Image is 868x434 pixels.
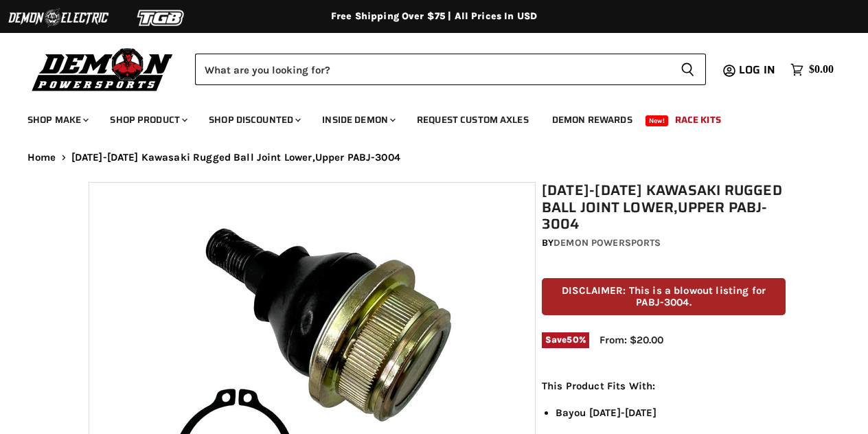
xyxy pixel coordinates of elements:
span: Save % [542,332,589,347]
p: This Product Fits With: [542,378,786,394]
a: Home [27,152,56,163]
form: Product [195,54,706,85]
span: From: $20.00 [599,334,663,346]
img: Demon Powersports [27,45,178,93]
a: Demon Powersports [553,237,661,249]
span: 50 [567,334,578,345]
a: $0.00 [784,60,841,80]
a: Shop Discounted [198,106,309,134]
img: Demon Electric Logo 2 [7,5,110,31]
div: by [542,236,786,251]
a: Log in [733,64,784,76]
p: DISCLAIMER: This is a blowout listing for PABJ-3004. [542,278,786,316]
li: Bayou [DATE]-[DATE] [556,404,786,421]
button: Search [670,54,706,85]
a: Inside Demon [312,106,404,134]
a: Shop Make [17,106,97,134]
a: Race Kits [665,106,731,134]
span: $0.00 [809,63,834,76]
span: [DATE]-[DATE] Kawasaki Rugged Ball Joint Lower,Upper PABJ-3004 [71,152,400,163]
input: Search [195,54,670,85]
span: New! [646,115,669,126]
a: Demon Rewards [542,106,643,134]
img: TGB Logo 2 [110,5,213,31]
span: Log in [739,61,775,78]
a: Request Custom Axles [407,106,539,134]
a: Shop Product [100,106,196,134]
h1: [DATE]-[DATE] Kawasaki Rugged Ball Joint Lower,Upper PABJ-3004 [542,182,786,233]
ul: Main menu [17,100,830,134]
